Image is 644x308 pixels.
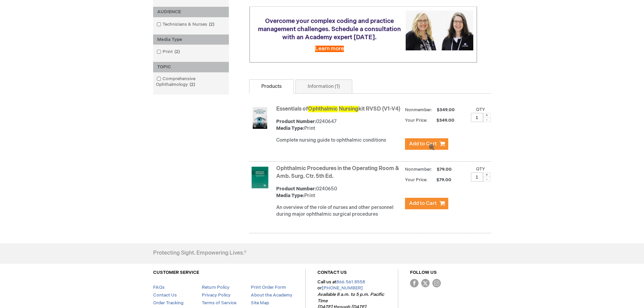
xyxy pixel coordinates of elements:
h4: Protecting Sight. Empowering Lives.® [153,250,246,256]
a: CONTACT US [317,270,347,275]
strong: Your Price: [405,118,428,123]
span: Overcome your complex coding and practice management challenges. Schedule a consultation with an ... [258,18,401,41]
div: Complete nursing guide to ophthalmic conditions [276,137,402,144]
a: Terms of Service [202,300,236,306]
span: $349.00 [436,107,456,113]
a: Essentials ofOphthalmic Nursingkit RVSD (V1-V4) [276,106,400,112]
strong: Media Type: [276,125,304,131]
img: Facebook [410,279,419,287]
img: Schedule a consultation with an Academy expert today [406,10,473,50]
a: Privacy Policy [202,292,231,298]
button: Add to Cart [405,198,448,209]
strong: Media Type: [276,193,304,198]
input: Qty [471,172,483,182]
input: Qty [471,113,483,122]
span: $79.00 [436,167,453,172]
span: 2 [207,22,216,27]
span: Add to Cart [409,200,437,207]
a: Ophthalmic Procedures in the Operating Room & Amb. Surg. Ctr. 5th Ed. [276,165,399,180]
a: 866.561.8558 [336,279,365,285]
a: Learn more [315,46,344,52]
a: Print2 [155,49,183,55]
span: $79.00 [429,177,452,183]
span: 2 [173,49,182,54]
strong: Your Price: [405,177,428,183]
div: An overview of the role of nurses and other personnel during major ophthalmic surgical procedures [276,204,402,218]
a: Products [249,79,294,94]
div: TOPIC [153,62,229,72]
a: Comprehensive Ophthalmology2 [155,76,227,88]
a: FOLLOW US [410,270,437,275]
a: Order Tracking [153,300,184,306]
div: 0240647 Print [276,118,402,132]
a: Technicians & Nurses2 [155,21,217,28]
img: Ophthalmic Procedures in the Operating Room & Amb. Surg. Ctr. 5th Ed. [249,167,271,188]
span: 2 [188,82,197,87]
a: About the Academy [251,292,292,298]
a: Print Order Form [251,285,286,290]
div: AUDIENCE [153,7,229,17]
span: Nursing [339,106,358,112]
button: Add to Cart [405,138,448,150]
label: Qty [476,166,485,172]
div: 0240650 Print [276,186,402,199]
strong: Product Number: [276,186,316,192]
a: Site Map [251,300,269,306]
img: Twitter [421,279,430,287]
span: Add to Cart [409,141,437,147]
a: FAQs [153,285,165,290]
div: Media Type [153,34,229,45]
a: Information (1) [295,79,352,94]
a: CUSTOMER SERVICE [153,270,199,275]
strong: Nonmember: [405,106,432,114]
span: $349.00 [429,118,455,123]
a: Return Policy [202,285,230,290]
strong: Nonmember: [405,165,432,174]
img: instagram [432,279,441,287]
span: Ophthalmic [308,106,338,112]
a: Contact Us [153,292,177,298]
img: Essentials of Ophthalmic Nursing kit RVSD (V1-V4) [249,107,271,129]
a: [PHONE_NUMBER] [322,285,363,291]
strong: Product Number: [276,119,316,124]
label: Qty [476,107,485,112]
